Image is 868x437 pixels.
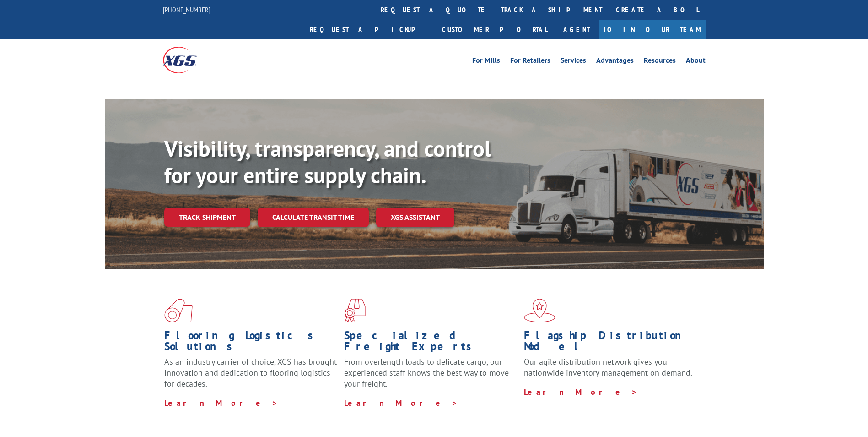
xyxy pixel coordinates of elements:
a: Resources [644,57,676,67]
a: For Retailers [510,57,550,67]
img: xgs-icon-total-supply-chain-intelligence-red [164,299,193,322]
a: Request a pickup [303,20,435,39]
a: Join Our Team [599,20,706,39]
b: Visibility, transparency, and control for your entire supply chain. [164,134,491,189]
a: Learn More > [164,398,278,408]
img: xgs-icon-flagship-distribution-model-red [524,299,555,322]
a: Customer Portal [435,20,554,39]
a: Advantages [596,57,634,67]
a: Learn More > [344,398,458,408]
a: Learn More > [524,387,638,397]
h1: Flooring Logistics Solutions [164,330,337,356]
a: Services [561,57,586,67]
a: XGS ASSISTANT [376,208,454,227]
a: About [686,57,706,67]
a: Calculate transit time [258,208,369,227]
span: Our agile distribution network gives you nationwide inventory management on demand. [524,356,692,378]
h1: Specialized Freight Experts [344,330,517,356]
a: For Mills [472,57,500,67]
img: xgs-icon-focused-on-flooring-red [344,299,366,322]
span: As an industry carrier of choice, XGS has brought innovation and dedication to flooring logistics... [164,356,337,389]
h1: Flagship Distribution Model [524,330,697,356]
a: Agent [554,20,599,39]
a: [PHONE_NUMBER] [163,5,210,14]
a: Track shipment [164,208,250,227]
p: From overlength loads to delicate cargo, our experienced staff knows the best way to move your fr... [344,356,517,397]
